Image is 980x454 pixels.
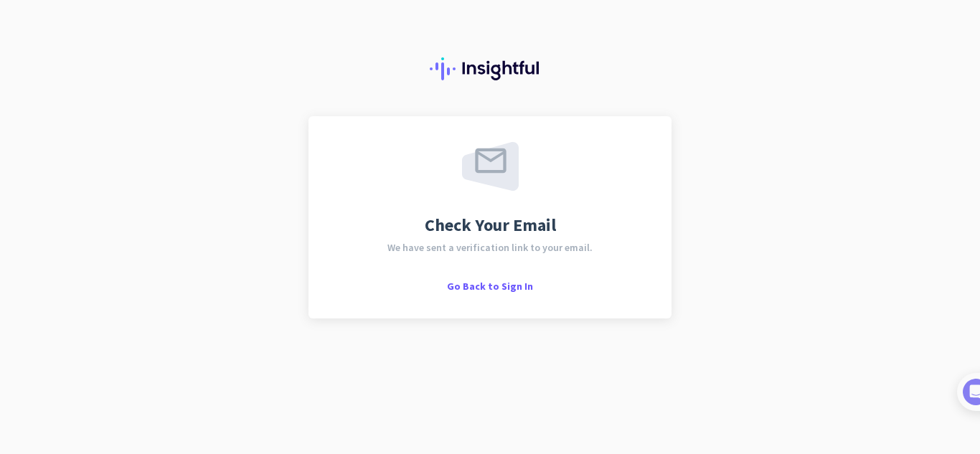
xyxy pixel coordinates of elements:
span: We have sent a verification link to your email. [387,242,593,252]
span: Check Your Email [425,217,556,234]
img: Insightful [430,57,550,80]
span: Go Back to Sign In [447,280,533,293]
img: email-sent [462,142,519,191]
